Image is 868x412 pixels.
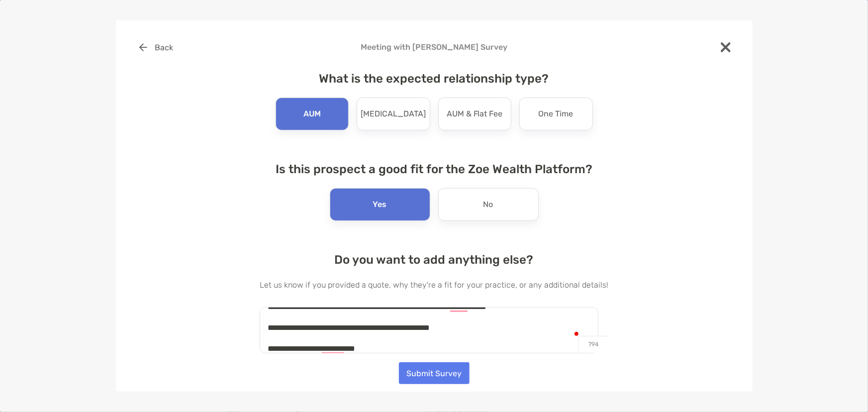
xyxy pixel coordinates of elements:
p: [MEDICAL_DATA] [361,106,426,122]
p: AUM [303,106,321,122]
p: One Time [539,106,574,122]
img: close modal [721,42,731,52]
h4: Meeting with [PERSON_NAME] Survey [132,42,737,52]
p: Yes [373,197,387,212]
textarea: To enrich screen reader interactions, please activate Accessibility in Grammarly extension settings [260,307,598,353]
img: button icon [139,43,147,51]
h4: Do you want to add anything else? [260,253,608,267]
p: Let us know if you provided a quote, why they're a fit for your practice, or any additional details! [260,279,608,291]
p: No [483,197,493,212]
h4: What is the expected relationship type? [260,72,608,86]
button: Back [132,36,181,58]
p: AUM & Flat Fee [447,106,503,122]
p: 794 [579,336,608,353]
button: Submit Survey [399,362,470,384]
h4: Is this prospect a good fit for the Zoe Wealth Platform? [260,162,608,176]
